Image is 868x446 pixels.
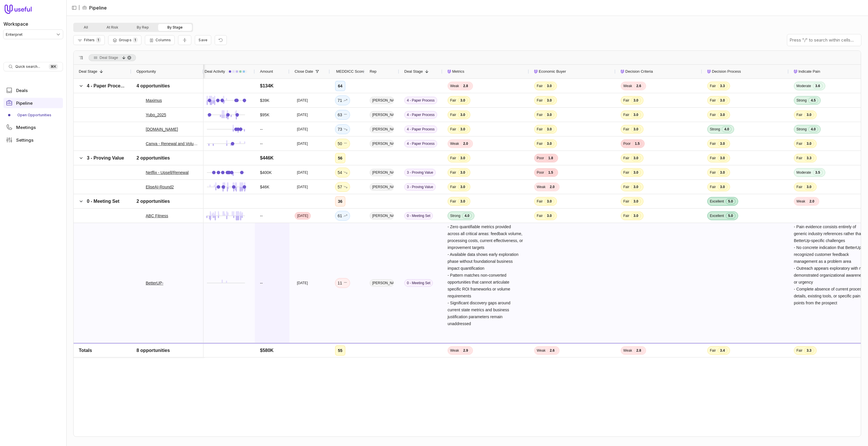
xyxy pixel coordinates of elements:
[260,169,272,176] span: $400K
[461,141,470,147] span: 2.0
[136,198,170,205] span: 2 opportunities
[787,34,861,46] input: Press "/" to search within cells...
[404,111,437,119] span: 4 - Paper Process
[537,156,544,160] span: Poor
[707,65,783,78] div: Decision Process
[623,185,629,189] span: Fair
[634,83,643,89] span: 2.6
[537,141,543,146] span: Fair
[710,156,716,160] span: Fair
[297,281,308,285] time: [DATE]
[335,65,359,78] div: MEDDICC Score
[796,84,811,88] span: Moderate
[370,140,394,147] span: [PERSON_NAME]
[796,141,802,146] span: Fair
[146,280,163,286] a: BetterUP-
[158,24,192,31] button: By Stage
[199,38,207,42] span: Save
[547,184,557,190] span: 2.0
[623,141,631,146] span: Poor
[3,110,63,120] div: Pipeline submenu
[297,213,308,218] time: [DATE]
[450,84,459,88] span: Weak
[87,199,119,204] span: 0 - Meeting Set
[49,64,58,70] kbd: ⌘ K
[370,183,394,191] span: [PERSON_NAME]
[804,155,814,161] span: 3.3
[338,97,347,104] div: 71
[260,212,263,219] span: --
[338,280,347,286] div: 11
[450,185,456,189] span: Fair
[808,126,818,132] span: 4.0
[178,35,191,45] button: Collapse all rows
[370,68,377,75] span: Rep
[338,111,347,118] div: 63
[537,84,543,88] span: Fair
[796,156,802,160] span: Fair
[3,135,63,145] a: Settings
[545,112,554,118] span: 3.0
[539,68,566,75] span: Economic Buyer
[808,98,818,103] span: 4.5
[623,213,629,218] span: Fair
[87,155,124,160] span: 3 - Proving Value
[338,169,347,176] div: 54
[70,3,78,12] button: Collapse sidebar
[74,24,97,31] button: All
[458,170,468,175] span: 3.0
[89,54,136,61] span: Deal Stage, descending. Press ENTER to sort. Press DELETE to remove
[796,170,811,175] span: Moderate
[338,212,347,219] div: 61
[710,84,716,88] span: Fair
[370,279,394,287] span: [PERSON_NAME]
[260,68,273,75] span: Amount
[370,97,394,104] span: [PERSON_NAME]
[452,68,464,75] span: Metrics
[718,155,727,161] span: 3.0
[448,65,524,78] div: Metrics
[718,141,727,147] span: 3.0
[146,212,168,219] a: ABC Fitness
[297,185,308,189] time: [DATE]
[631,155,641,161] span: 3.0
[260,155,274,162] span: $446K
[79,68,97,75] span: Deal Stage
[3,20,28,27] label: Workspace
[338,198,343,205] div: 36
[718,184,727,190] span: 3.0
[623,199,629,204] span: Fair
[370,111,394,119] span: [PERSON_NAME]
[297,170,308,175] time: [DATE]
[545,83,554,89] span: 3.0
[297,141,308,146] time: [DATE]
[718,112,727,118] span: 3.0
[370,169,394,176] span: [PERSON_NAME]
[804,112,814,118] span: 3.0
[710,113,716,117] span: Fair
[537,213,543,218] span: Fair
[546,170,555,175] span: 1.5
[16,138,33,142] span: Settings
[462,213,472,219] span: 4.0
[156,38,171,42] span: Columns
[726,198,736,204] span: 5.0
[404,183,436,191] span: 3 - Proving Value
[458,112,468,118] span: 3.0
[100,54,118,61] span: Deal Stage
[146,111,166,118] a: Yubo_2025
[813,83,823,89] span: 3.6
[119,38,132,42] span: Groups
[16,88,28,93] span: Deals
[798,68,820,75] span: Indicate Pain
[621,65,697,78] div: Decision Criteria
[343,280,347,286] span: No change
[450,170,456,175] span: Fair
[128,24,158,31] button: By Rep
[534,65,610,78] div: Economic Buyer
[631,98,641,103] span: 3.0
[260,126,263,133] span: --
[545,98,554,103] span: 3.0
[631,184,641,190] span: 3.0
[404,212,433,220] span: 0 - Meeting Set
